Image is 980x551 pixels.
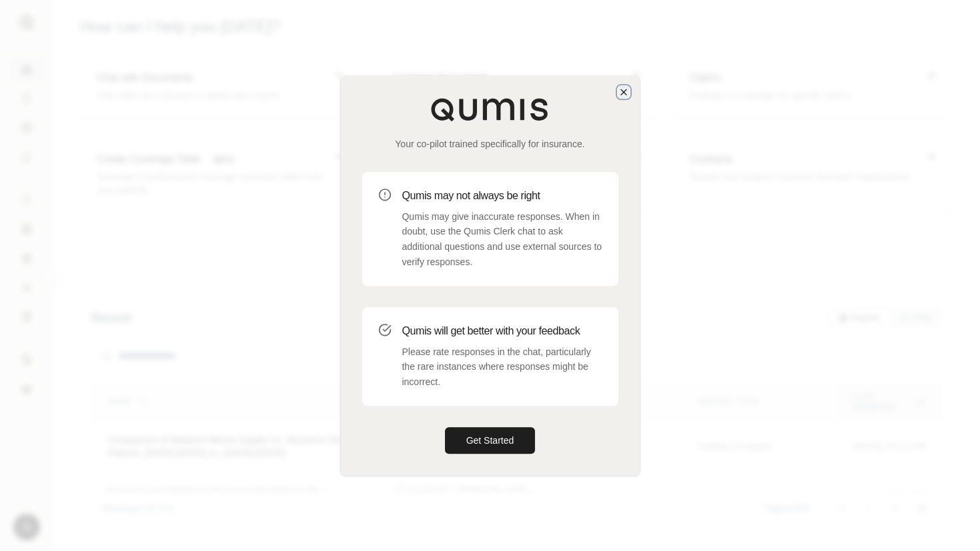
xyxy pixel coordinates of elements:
img: Qumis Logo [430,97,550,121]
h3: Qumis will get better with your feedback [402,323,602,339]
p: Your co-pilot trained specifically for insurance. [362,137,618,151]
button: Get Started [445,427,536,454]
p: Qumis may give inaccurate responses. When in doubt, use the Qumis Clerk chat to ask additional qu... [402,209,602,270]
p: Please rate responses in the chat, particularly the rare instances where responses might be incor... [402,344,602,390]
h3: Qumis may not always be right [402,188,602,204]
